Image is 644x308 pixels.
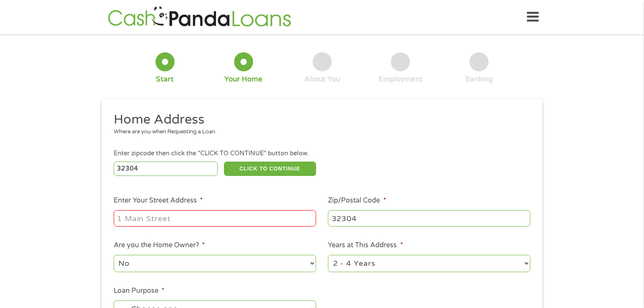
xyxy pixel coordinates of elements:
label: Zip/Postal Code [328,196,386,205]
div: About You [304,75,340,84]
div: Enter zipcode then click the "CLICK TO CONTINUE" button below. [114,149,530,158]
label: Loan Purpose [114,286,164,295]
label: Are you the Home Owner? [114,241,205,250]
div: Banking [465,75,493,84]
input: 1 Main Street [114,210,316,226]
div: Your Home [224,75,262,84]
div: Where are you when Requesting a Loan. [114,128,524,136]
input: Enter Zipcode (e.g 01510) [114,162,218,176]
label: Enter Your Street Address [114,196,203,205]
div: Employment [379,75,423,84]
button: CLICK TO CONTINUE [224,162,316,176]
img: GetLoanNow Logo [105,5,294,29]
div: Start [156,75,174,84]
label: Years at This Address [328,241,403,250]
h2: Home Address [114,111,524,128]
